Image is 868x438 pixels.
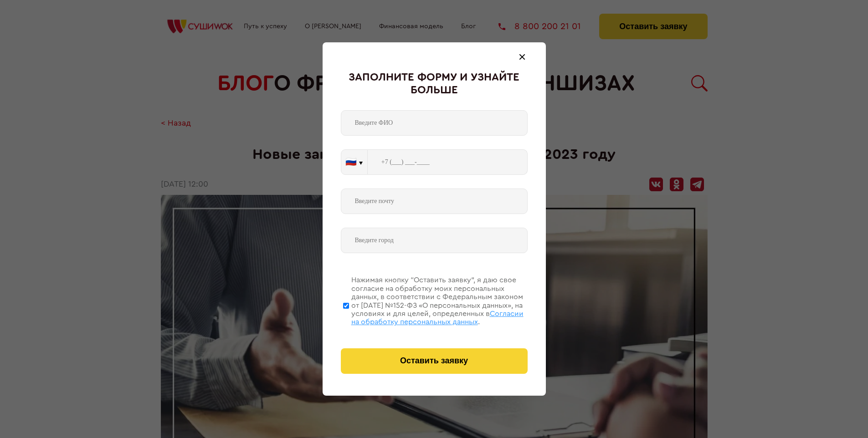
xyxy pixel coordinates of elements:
[351,276,528,326] div: Нажимая кнопку “Оставить заявку”, я даю свое согласие на обработку моих персональных данных, в со...
[341,150,367,174] button: 🇷🇺
[341,228,528,253] input: Введите город
[341,71,528,97] div: Заполните форму и узнайте больше
[368,149,528,175] input: +7 (___) ___-____
[351,310,524,326] span: Согласии на обработку персональных данных
[341,110,528,136] input: Введите ФИО
[341,348,528,374] button: Оставить заявку
[341,188,528,214] input: Введите почту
